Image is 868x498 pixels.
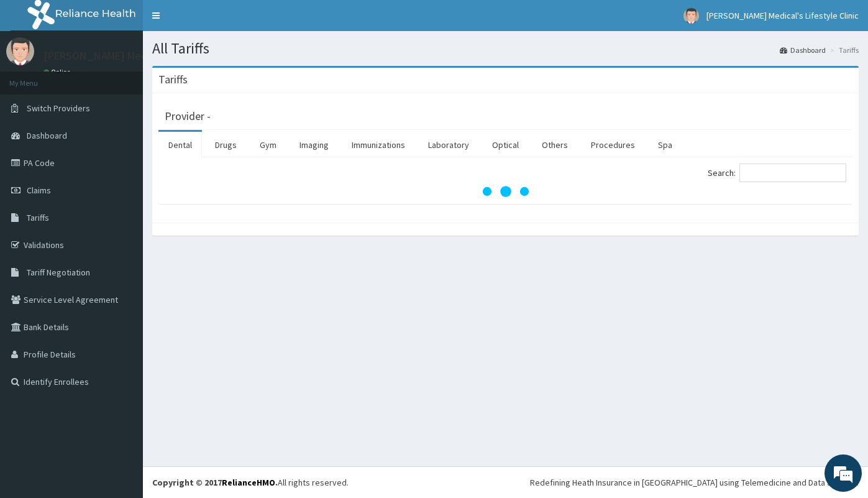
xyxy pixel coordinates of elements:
[43,50,247,62] p: [PERSON_NAME] Medical's Lifestyle Clinic
[205,132,247,158] a: Drugs
[290,132,339,158] a: Imaging
[27,212,49,223] span: Tariffs
[165,111,211,122] h3: Provider -
[780,45,826,55] a: Dashboard
[827,45,859,55] li: Tariffs
[706,10,859,21] span: [PERSON_NAME] Medical's Lifestyle Clinic
[739,164,846,182] input: Search:
[683,8,699,24] img: User Image
[158,132,202,158] a: Dental
[27,185,51,196] span: Claims
[27,267,90,278] span: Tariff Negotiation
[152,477,278,488] strong: Copyright © 2017 .
[418,132,479,158] a: Laboratory
[482,132,529,158] a: Optical
[581,132,645,158] a: Procedures
[43,68,73,76] a: Online
[27,130,67,141] span: Dashboard
[158,74,188,85] h3: Tariffs
[6,37,34,65] img: User Image
[222,477,275,488] a: RelianceHMO
[481,167,531,216] svg: audio-loading
[152,40,859,57] h1: All Tariffs
[342,132,415,158] a: Immunizations
[532,132,578,158] a: Others
[708,164,846,182] label: Search:
[250,132,286,158] a: Gym
[27,103,90,114] span: Switch Providers
[143,466,868,498] footer: All rights reserved.
[648,132,682,158] a: Spa
[530,476,859,489] div: Redefining Heath Insurance in [GEOGRAPHIC_DATA] using Telemedicine and Data Science!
